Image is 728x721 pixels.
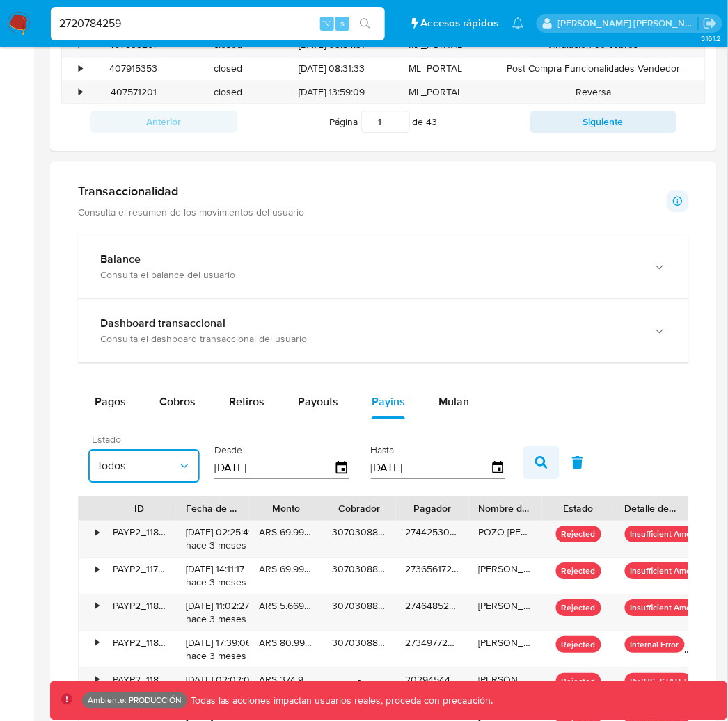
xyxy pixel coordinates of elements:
div: [DATE] 13:59:09 [275,81,388,104]
div: ML_PORTAL [388,57,483,80]
span: Página de [330,111,438,133]
div: • [79,86,82,99]
a: Salir [703,16,718,31]
button: search-icon [351,14,379,33]
button: Anterior [90,111,237,133]
button: Siguiente [530,111,677,133]
a: Notificaciones [512,17,524,29]
div: ML_PORTAL [388,81,483,104]
div: • [79,38,82,51]
span: Accesos rápidos [420,16,498,31]
p: Ambiente: PRODUCCIÓN [88,698,182,704]
span: 3.161.2 [701,33,721,44]
div: [DATE] 08:31:33 [275,57,388,80]
div: 407915353 [86,57,181,80]
div: 407571201 [86,81,181,104]
div: Reversa [483,81,705,104]
div: closed [181,81,276,104]
span: s [340,17,345,30]
div: • [79,62,82,75]
div: Post Compra Funcionalidades Vendedor [483,57,705,80]
input: Buscar usuario o caso... [51,15,385,33]
div: closed [181,57,276,80]
p: mauro.ibarra@mercadolibre.com [558,17,699,30]
p: Todas las acciones impactan usuarios reales, proceda con precaución. [187,695,493,708]
span: 43 [427,115,438,129]
span: ⌥ [322,17,332,30]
